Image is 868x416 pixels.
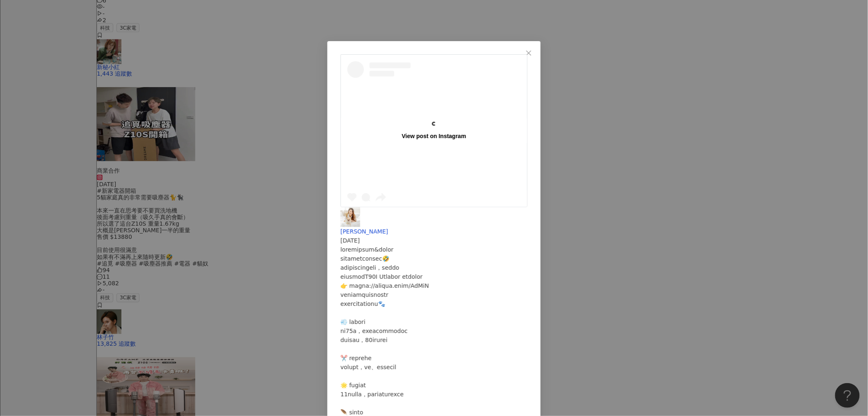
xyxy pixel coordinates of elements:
div: View post on Instagram [402,132,466,140]
button: Close [521,45,537,61]
div: [DATE] [340,236,528,245]
span: [PERSON_NAME] [340,228,388,235]
img: KOL Avatar [340,207,360,227]
a: View post on Instagram [341,55,527,207]
span: close [525,50,532,56]
a: KOL Avatar[PERSON_NAME] [340,207,528,235]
